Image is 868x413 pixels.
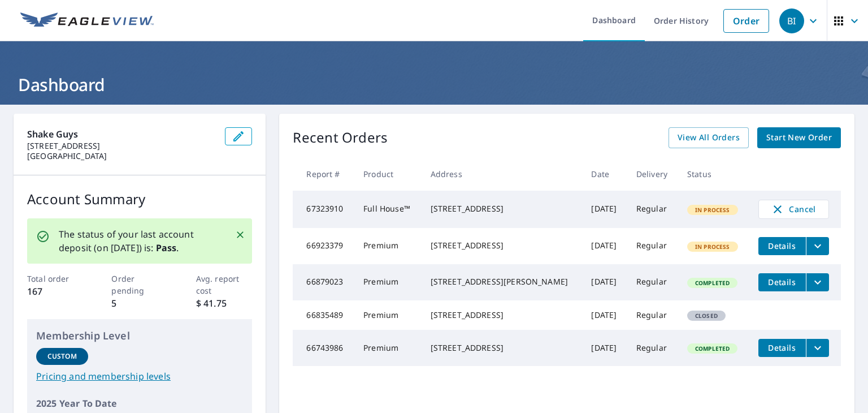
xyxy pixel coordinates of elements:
[47,351,77,362] p: Custom
[20,12,154,29] img: EV Logo
[582,300,627,330] td: [DATE]
[293,157,354,191] th: Report #
[293,300,354,330] td: 66835489
[779,8,804,33] div: BI
[678,131,740,145] span: View All Orders
[36,369,243,383] a: Pricing and membership levels
[688,345,736,352] span: Completed
[354,157,422,191] th: Product
[582,264,627,300] td: [DATE]
[354,300,422,330] td: Premium
[582,228,627,264] td: [DATE]
[59,227,222,255] p: The status of your last account deposit (on [DATE]) is: .
[627,157,678,191] th: Delivery
[627,191,678,228] td: Regular
[354,330,422,366] td: Premium
[627,228,678,264] td: Regular
[582,191,627,228] td: [DATE]
[354,264,422,300] td: Premium
[627,300,678,330] td: Regular
[678,157,749,191] th: Status
[27,141,216,151] p: [STREET_ADDRESS]
[688,312,724,320] span: Closed
[431,309,574,321] div: [STREET_ADDRESS]
[758,339,806,357] button: detailsBtn-66743986
[36,397,243,410] p: 2025 Year To Date
[627,264,678,300] td: Regular
[806,339,829,357] button: filesDropdownBtn-66743986
[758,200,829,219] button: Cancel
[293,228,354,264] td: 66923379
[582,157,627,191] th: Date
[27,285,84,298] p: 167
[431,342,574,354] div: [STREET_ADDRESS]
[688,279,736,287] span: Completed
[765,342,799,353] span: Details
[233,227,248,242] button: Close
[27,127,216,141] p: Shake Guys
[36,328,243,343] p: Membership Level
[293,264,354,300] td: 66879023
[293,330,354,366] td: 66743986
[765,277,799,287] span: Details
[431,240,574,251] div: [STREET_ADDRESS]
[27,151,216,161] p: [GEOGRAPHIC_DATA]
[354,191,422,228] td: Full House™
[757,127,841,148] a: Start New Order
[758,273,806,291] button: detailsBtn-66879023
[431,203,574,214] div: [STREET_ADDRESS]
[688,206,737,214] span: In Process
[293,127,388,148] p: Recent Orders
[14,73,854,96] h1: Dashboard
[765,240,799,251] span: Details
[766,131,832,145] span: Start New Order
[111,296,168,310] p: 5
[293,191,354,228] td: 67323910
[354,228,422,264] td: Premium
[627,330,678,366] td: Regular
[196,273,253,296] p: Avg. report cost
[582,330,627,366] td: [DATE]
[688,243,737,251] span: In Process
[156,242,177,254] b: Pass
[196,296,253,310] p: $ 41.75
[669,127,749,148] a: View All Orders
[770,203,817,216] span: Cancel
[723,9,769,33] a: Order
[431,276,574,287] div: [STREET_ADDRESS][PERSON_NAME]
[422,157,583,191] th: Address
[27,273,84,285] p: Total order
[111,273,168,296] p: Order pending
[806,237,829,255] button: filesDropdownBtn-66923379
[27,189,252,209] p: Account Summary
[758,237,806,255] button: detailsBtn-66923379
[806,273,829,291] button: filesDropdownBtn-66879023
